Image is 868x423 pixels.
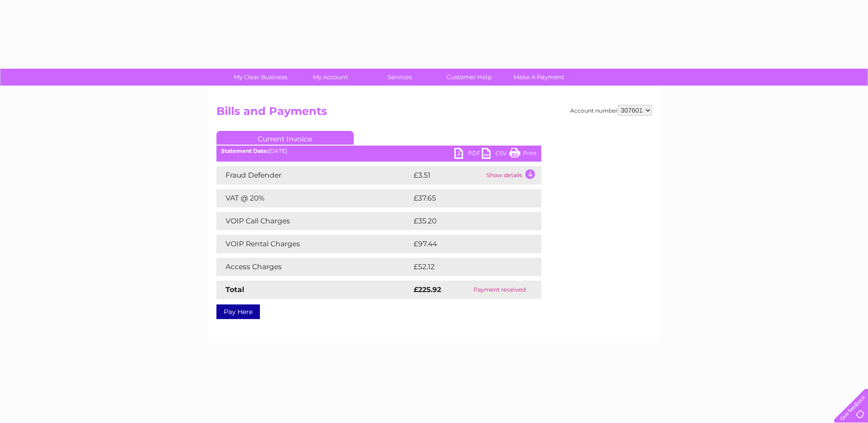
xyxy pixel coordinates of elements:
td: £52.12 [411,258,522,276]
a: Services [362,69,437,86]
a: CSV [482,148,509,161]
td: £37.65 [411,189,523,207]
td: Fraud Defender [216,166,411,184]
a: My Account [292,69,368,86]
div: Account number [570,105,652,116]
h2: Bills and Payments [216,105,652,122]
a: Current Invoice [216,131,354,145]
a: My Clear Business [223,69,298,86]
a: PDF [454,148,482,161]
td: £3.51 [411,166,484,184]
strong: £225.92 [414,285,441,294]
div: [DATE] [216,148,541,154]
td: VOIP Rental Charges [216,235,411,253]
a: Pay Here [216,304,260,319]
td: £97.44 [411,235,523,253]
td: £35.20 [411,212,523,230]
td: Payment received [458,281,541,299]
td: Access Charges [216,258,411,276]
a: Customer Help [431,69,507,86]
td: VOIP Call Charges [216,212,411,230]
strong: Total [226,285,244,294]
b: Statement Date: [221,147,268,154]
td: VAT @ 20% [216,189,411,207]
td: Show details [484,166,541,184]
a: Print [509,148,537,161]
a: Make A Payment [501,69,577,86]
